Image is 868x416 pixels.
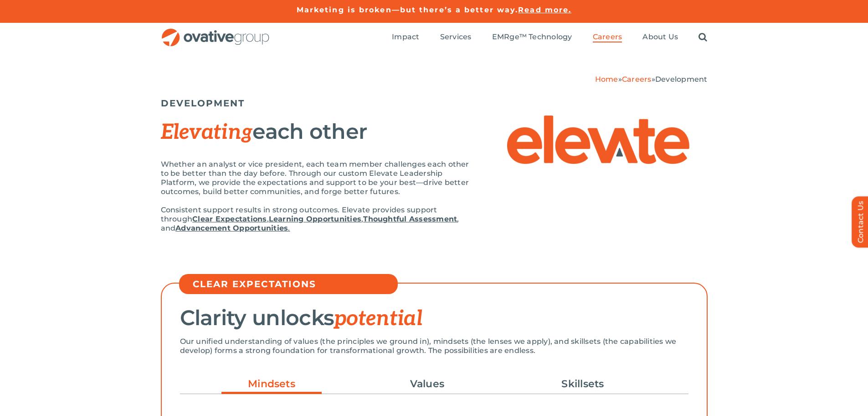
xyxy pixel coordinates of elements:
a: Impact [392,32,419,42]
ul: Post Filters [180,372,688,396]
a: Careers [622,75,652,84]
span: , [267,215,269,223]
a: About Us [642,32,678,42]
a: OG_Full_horizontal_RGB [161,27,270,36]
a: Services [440,32,472,42]
p: Whether an analyst or vice president, each team member challenges each other to be better than th... [161,160,471,196]
h2: Clarity unlocks [180,306,688,330]
p: Our unified understanding of values (the principles we ground in), mindsets (the lenses we apply)... [180,337,688,355]
span: Impact [392,32,419,42]
a: Values [377,376,478,392]
a: Thoughtful Assessment [363,215,457,223]
span: potential [334,306,422,332]
a: Read more. [518,5,571,14]
span: » » [595,75,708,84]
a: Careers [593,32,622,42]
h5: CLEAR EXPECTATIONS [193,279,393,290]
p: Consistent support results in strong outcomes. Elevate provides support through [161,205,471,233]
h5: DEVELOPMENT [161,98,708,109]
span: , and [161,215,459,232]
img: Elevate – Elevate Logo [507,116,689,164]
nav: Menu [392,23,707,52]
a: EMRge™ Technology [492,32,572,42]
span: Careers [593,32,622,42]
h2: each other [161,120,471,144]
a: Skillsets [533,376,633,392]
span: Elevating [161,120,253,145]
span: Development [655,75,708,84]
span: About Us [642,32,678,42]
span: EMRge™ Technology [492,32,572,42]
a: Mindsets [221,376,322,396]
a: Clear Expectations [192,215,267,223]
a: Learning Opportunities [269,215,361,223]
a: Marketing is broken—but there’s a better way. [297,5,519,14]
span: , [361,215,363,223]
strong: Advancement Opportunities [175,224,288,232]
a: Search [699,32,707,42]
a: Advancement Opportunities. [175,224,290,232]
span: Services [440,32,472,42]
a: Home [595,75,618,84]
